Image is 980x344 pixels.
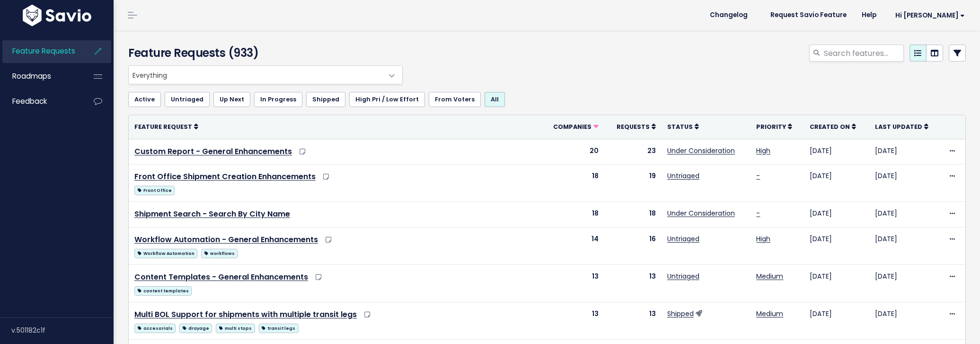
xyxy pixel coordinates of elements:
[134,247,197,259] a: Workflow Automation
[485,92,505,107] a: All
[810,123,850,131] span: Created On
[216,324,255,333] span: multi stops
[553,122,599,131] a: Companies
[604,164,662,202] td: 19
[134,272,308,282] a: Content Templates - General Enhancements
[710,12,748,18] span: Changelog
[134,286,192,296] span: content templates
[869,265,943,302] td: [DATE]
[12,96,47,106] span: Feedback
[201,249,238,258] span: workflows
[128,92,161,107] a: Active
[134,171,316,182] a: Front Office Shipment Creation Enhancements
[869,139,943,164] td: [DATE]
[604,139,662,164] td: 23
[804,265,869,302] td: [DATE]
[134,322,176,334] a: accesorials
[201,247,238,259] a: workflows
[667,171,699,181] a: Untriaged
[134,186,175,195] span: Front Office
[895,12,965,19] span: Hi [PERSON_NAME]
[540,164,604,202] td: 18
[216,322,255,334] a: multi stops
[254,92,302,107] a: In Progress
[756,208,760,218] a: -
[128,65,403,84] span: Everything
[540,265,604,302] td: 13
[875,123,922,131] span: Last Updated
[804,164,869,202] td: [DATE]
[2,91,79,112] a: Feedback
[667,309,694,318] a: Shipped
[134,208,290,219] a: Shipment Search - Search By City Name
[134,324,176,333] span: accesorials
[617,122,656,131] a: Requests
[134,122,198,131] a: Feature Request
[756,272,783,281] a: Medium
[11,318,114,343] div: v.501182c1f
[854,8,884,22] a: Help
[804,202,869,227] td: [DATE]
[540,302,604,340] td: 13
[179,324,212,333] span: drayage
[667,123,693,131] span: Status
[134,249,197,258] span: Workflow Automation
[134,146,292,157] a: Custom Report - General Enhancements
[128,45,398,62] h4: Feature Requests (933)
[129,66,383,84] span: Everything
[804,227,869,265] td: [DATE]
[804,139,869,164] td: [DATE]
[869,227,943,265] td: [DATE]
[804,302,869,340] td: [DATE]
[604,227,662,265] td: 16
[604,265,662,302] td: 13
[756,123,786,131] span: Priority
[306,92,345,107] a: Shipped
[179,322,212,334] a: drayage
[756,171,760,181] a: -
[667,234,699,244] a: Untriaged
[869,202,943,227] td: [DATE]
[259,324,299,333] span: transit legs
[884,8,972,23] a: Hi [PERSON_NAME]
[667,122,699,131] a: Status
[429,92,481,107] a: From Voters
[349,92,425,107] a: High Pri / Low Effort
[12,71,51,81] span: Roadmaps
[540,139,604,164] td: 20
[128,92,966,107] ul: Filter feature requests
[667,146,735,155] a: Under Consideration
[667,272,699,281] a: Untriaged
[2,40,79,62] a: Feature Requests
[12,46,75,56] span: Feature Requests
[667,208,735,218] a: Under Consideration
[134,123,192,131] span: Feature Request
[553,123,592,131] span: Companies
[134,184,175,196] a: Front Office
[134,234,318,245] a: Workflow Automation - General Enhancements
[540,202,604,227] td: 18
[165,92,210,107] a: Untriaged
[604,202,662,227] td: 18
[869,164,943,202] td: [DATE]
[134,309,357,320] a: Multi BOL Support for shipments with multiple transit legs
[756,146,770,155] a: High
[823,45,904,62] input: Search features...
[763,8,854,22] a: Request Savio Feature
[810,122,856,131] a: Created On
[756,309,783,318] a: Medium
[756,234,770,244] a: High
[213,92,250,107] a: Up Next
[134,284,192,296] a: content templates
[604,302,662,340] td: 13
[259,322,299,334] a: transit legs
[756,122,792,131] a: Priority
[617,123,650,131] span: Requests
[540,227,604,265] td: 14
[20,5,94,26] img: logo-white.9d6f32f41409.svg
[869,302,943,340] td: [DATE]
[2,65,79,87] a: Roadmaps
[875,122,928,131] a: Last Updated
